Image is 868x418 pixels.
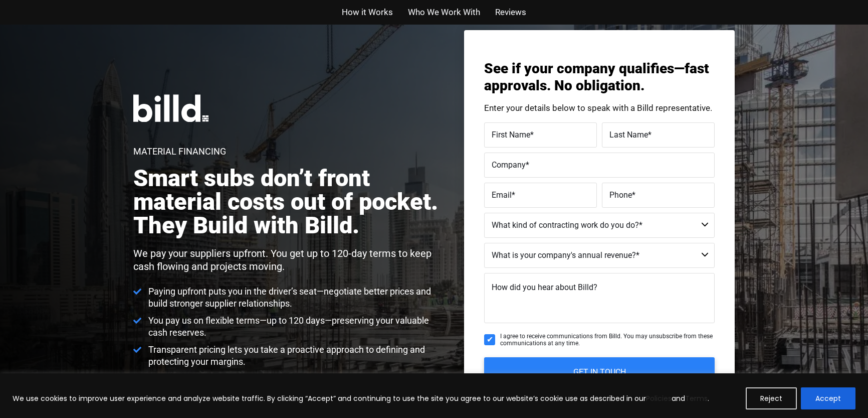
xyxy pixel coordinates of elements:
[746,387,797,409] button: Reject
[484,104,715,112] p: Enter your details below to speak with a Billd representative.
[484,334,495,345] input: I agree to receive communications from Billd. You may unsubscribe from these communications at an...
[13,392,709,404] p: We use cookies to improve user experience and analyze website traffic. By clicking “Accept” and c...
[484,357,715,387] input: GET IN TOUCH
[484,60,715,94] h3: See if your company qualifies—fast approvals. No obligation.
[133,166,445,237] h2: Smart subs don’t front material costs out of pocket. They Build with Billd.
[685,393,708,403] a: Terms
[492,160,526,170] span: Company
[133,247,445,273] p: We pay your suppliers upfront. You get up to 120-day terms to keep cash flowing and projects moving.
[609,130,648,140] span: Last Name
[495,5,526,20] a: Reviews
[342,5,393,20] a: How it Works
[133,147,226,156] h1: Material Financing
[492,190,512,200] span: Email
[646,393,672,403] a: Policies
[146,315,445,339] span: You pay us on flexible terms—up to 120 days—preserving your valuable cash reserves.
[492,283,597,292] span: How did you hear about Billd?
[609,190,632,200] span: Phone
[408,5,480,20] a: Who We Work With
[500,333,715,347] span: I agree to receive communications from Billd. You may unsubscribe from these communications at an...
[801,387,855,409] button: Accept
[146,344,445,368] span: Transparent pricing lets you take a proactive approach to defining and protecting your margins.
[492,130,530,140] span: First Name
[146,286,445,310] span: Paying upfront puts you in the driver’s seat—negotiate better prices and build stronger supplier ...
